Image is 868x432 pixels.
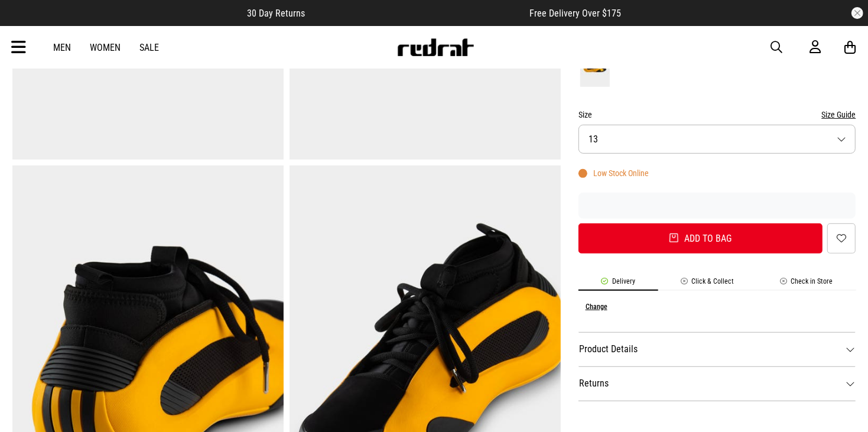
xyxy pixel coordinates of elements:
a: Men [54,42,71,53]
dt: Returns [578,366,856,401]
iframe: Customer reviews powered by Trustpilot [578,200,856,212]
button: Open LiveChat chat widget [9,5,45,40]
div: Size [578,108,856,122]
span: 30 Day Returns [247,8,305,19]
iframe: Customer reviews powered by Trustpilot [329,7,506,19]
span: Free Delivery Over $175 [529,8,621,19]
span: 13 [589,134,598,145]
button: Add to bag [578,223,823,254]
div: Low Stock Online [578,168,649,178]
button: Change [586,303,607,311]
dt: Product Details [578,332,856,366]
li: Click & Collect [658,277,758,291]
img: Redrat logo [396,38,474,56]
button: 13 [578,125,856,154]
a: Women [90,42,121,53]
a: Sale [140,42,160,53]
li: Check in Store [758,277,856,291]
button: Size Guide [821,108,856,122]
li: Delivery [578,277,658,291]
